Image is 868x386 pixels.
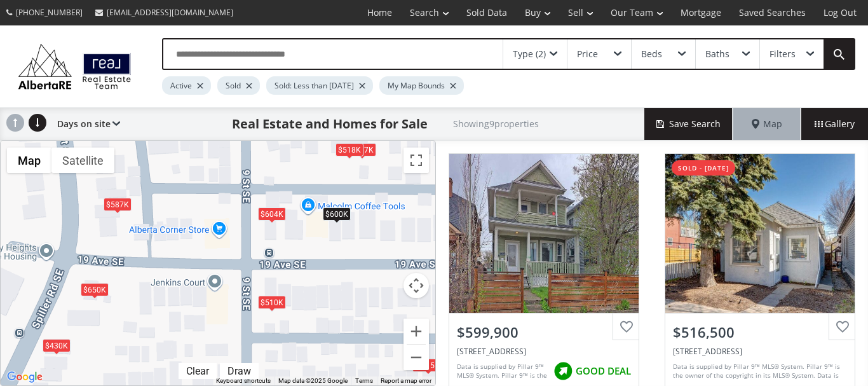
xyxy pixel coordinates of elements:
button: Save Search [644,108,733,140]
a: Open this area in Google Maps (opens a new window) [4,369,46,385]
div: $604K [258,207,286,221]
div: Sold [217,76,260,95]
div: $510K [258,296,286,309]
div: Days on site [51,108,120,140]
div: $600K [323,207,351,221]
div: $430K [43,339,71,352]
div: Sold: Less than [DATE] [266,76,373,95]
div: Beds [641,50,662,59]
button: Map camera controls [403,273,429,298]
div: $517K [348,143,376,156]
div: Type (2) [513,50,546,59]
h2: Showing 9 properties [453,119,539,128]
img: rating icon [550,359,576,384]
a: Terms [355,377,373,384]
div: $650K [81,283,109,296]
img: Google [4,369,46,385]
div: $1.15M [412,359,444,372]
div: Filters [770,50,796,59]
button: Toggle fullscreen view [403,148,429,173]
div: Draw [224,365,254,377]
div: Map [733,108,801,140]
div: Clear [183,365,212,377]
button: Zoom in [403,319,429,344]
span: Map data ©2025 Google [278,377,348,384]
div: My Map Bounds [379,76,464,95]
span: Map [752,118,782,130]
div: Baths [705,50,729,59]
a: [EMAIL_ADDRESS][DOMAIN_NAME] [89,1,240,24]
span: [PHONE_NUMBER] [16,7,83,18]
div: Gallery [801,108,868,140]
a: Report a map error [381,377,431,384]
button: Show satellite imagery [51,148,114,173]
span: GOOD DEAL [576,364,631,378]
span: Gallery [815,118,855,130]
div: Click to clear. [179,365,217,377]
button: Zoom out [403,345,429,370]
div: $516,500 [673,322,847,342]
span: [EMAIL_ADDRESS][DOMAIN_NAME] [107,7,233,18]
div: 1012 19 Avenue SE, Calgary, AB T2G 1M2 [457,346,631,357]
div: 1017 18 Avenue SE, Calgary, AB T2G1L5 [673,346,847,357]
div: $587K [104,198,132,211]
h1: Real Estate and Homes for Sale [232,115,428,133]
div: Data is supplied by Pillar 9™ MLS® System. Pillar 9™ is the owner of the copyright in its MLS® Sy... [673,362,844,381]
button: Show street map [7,148,51,173]
img: Logo [13,41,137,92]
div: Price [577,50,598,59]
div: Active [162,76,211,95]
div: Data is supplied by Pillar 9™ MLS® System. Pillar 9™ is the owner of the copyright in its MLS® Sy... [457,362,547,381]
div: $599,900 [457,322,631,342]
div: $518K [336,143,363,156]
div: Click to draw. [220,365,259,377]
button: Keyboard shortcuts [216,376,271,385]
